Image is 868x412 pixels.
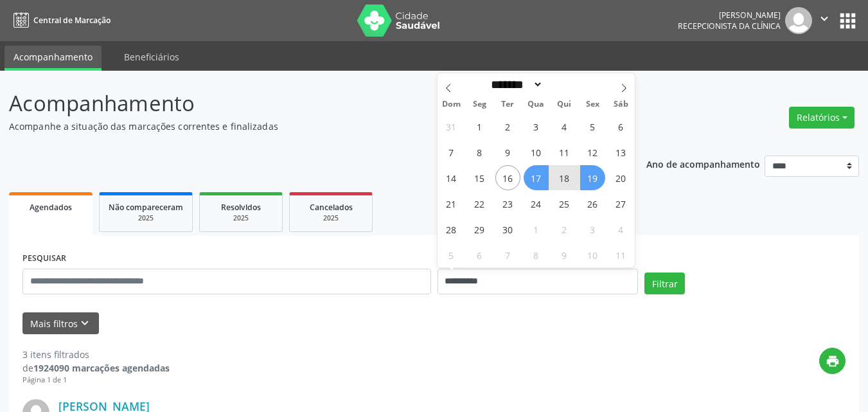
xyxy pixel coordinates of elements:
[812,7,837,34] button: 
[22,361,170,375] div: de
[467,114,492,139] span: Setembro 1, 2025
[495,139,520,165] span: Setembro 9, 2025
[524,114,549,139] span: Setembro 3, 2025
[580,242,605,267] span: Outubro 10, 2025
[552,242,577,267] span: Outubro 9, 2025
[439,217,464,242] span: Setembro 28, 2025
[109,213,183,223] div: 2025
[785,7,812,34] img: img
[644,273,685,294] button: Filtrar
[467,217,492,242] span: Setembro 29, 2025
[33,362,170,374] strong: 1924090 marcações agendadas
[467,191,492,216] span: Setembro 22, 2025
[522,100,550,109] span: Qua
[109,202,183,213] span: Não compareceram
[550,100,578,109] span: Qui
[552,191,577,216] span: Setembro 25, 2025
[439,165,464,190] span: Setembro 14, 2025
[467,139,492,165] span: Setembro 8, 2025
[552,114,577,139] span: Setembro 4, 2025
[439,191,464,216] span: Setembro 21, 2025
[837,10,859,32] button: apps
[78,316,92,330] i: keyboard_arrow_down
[524,191,549,216] span: Setembro 24, 2025
[524,217,549,242] span: Outubro 1, 2025
[30,202,72,213] span: Agendados
[580,139,605,165] span: Setembro 12, 2025
[493,100,522,109] span: Ter
[543,78,585,91] input: Year
[115,46,188,68] a: Beneficiários
[646,156,760,172] p: Ano de acompanhamento
[22,375,170,386] div: Página 1 de 1
[9,10,111,31] a: Central de Marcação
[578,100,607,109] span: Sex
[495,114,520,139] span: Setembro 2, 2025
[22,249,66,269] label: PESQUISAR
[580,114,605,139] span: Setembro 5, 2025
[495,242,520,267] span: Outubro 7, 2025
[580,217,605,242] span: Outubro 3, 2025
[819,348,846,374] button: print
[678,10,781,21] div: [PERSON_NAME]
[607,100,635,109] span: Sáb
[552,139,577,165] span: Setembro 11, 2025
[439,242,464,267] span: Outubro 5, 2025
[580,165,605,190] span: Setembro 19, 2025
[9,87,604,120] p: Acompanhamento
[524,242,549,267] span: Outubro 8, 2025
[552,217,577,242] span: Outubro 2, 2025
[826,354,840,368] i: print
[608,217,633,242] span: Outubro 4, 2025
[209,213,273,223] div: 2025
[524,165,549,190] span: Setembro 17, 2025
[524,139,549,165] span: Setembro 10, 2025
[439,114,464,139] span: Agosto 31, 2025
[495,165,520,190] span: Setembro 16, 2025
[608,165,633,190] span: Setembro 20, 2025
[495,217,520,242] span: Setembro 30, 2025
[438,100,466,109] span: Dom
[487,78,544,91] select: Month
[789,107,855,129] button: Relatórios
[678,21,781,31] span: Recepcionista da clínica
[299,213,363,223] div: 2025
[608,139,633,165] span: Setembro 13, 2025
[33,15,111,26] span: Central de Marcação
[9,120,604,133] p: Acompanhe a situação das marcações correntes e finalizadas
[310,202,353,213] span: Cancelados
[467,165,492,190] span: Setembro 15, 2025
[608,191,633,216] span: Setembro 27, 2025
[608,242,633,267] span: Outubro 11, 2025
[817,12,831,26] i: 
[552,165,577,190] span: Setembro 18, 2025
[580,191,605,216] span: Setembro 26, 2025
[22,312,99,335] button: Mais filtroskeyboard_arrow_down
[608,114,633,139] span: Setembro 6, 2025
[495,191,520,216] span: Setembro 23, 2025
[4,46,102,71] a: Acompanhamento
[467,242,492,267] span: Outubro 6, 2025
[22,348,170,361] div: 3 itens filtrados
[221,202,261,213] span: Resolvidos
[465,100,493,109] span: Seg
[439,139,464,165] span: Setembro 7, 2025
